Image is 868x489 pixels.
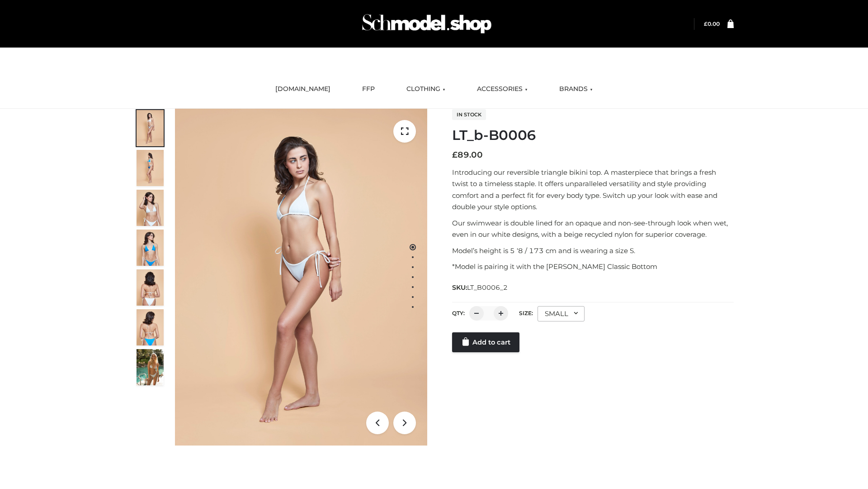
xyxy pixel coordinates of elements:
[552,79,599,99] a: BRANDS
[519,310,533,316] label: Size:
[355,79,382,99] a: FFP
[137,150,164,186] img: ArielClassicBikiniTop_CloudNine_AzureSky_OW114ECO_2-scaled.jpg
[137,190,164,226] img: ArielClassicBikiniTop_CloudNine_AzureSky_OW114ECO_3-scaled.jpg
[452,150,483,160] bdi: 89.00
[137,309,164,345] img: ArielClassicBikiniTop_CloudNine_AzureSky_OW114ECO_8-scaled.jpg
[137,230,164,266] img: ArielClassicBikiniTop_CloudNine_AzureSky_OW114ECO_4-scaled.jpg
[704,20,708,27] span: £
[137,110,164,146] img: ArielClassicBikiniTop_CloudNine_AzureSky_OW114ECO_1-scaled.jpg
[452,150,458,160] span: £
[467,283,508,292] span: LT_B0006_2
[452,167,734,213] p: Introducing our reversible triangle bikini top. A masterpiece that brings a fresh twist to a time...
[538,306,585,321] div: SMALL
[452,282,509,293] span: SKU:
[452,261,734,273] p: *Model is pairing it with the [PERSON_NAME] Classic Bottom
[704,20,720,27] bdi: 0.00
[400,79,452,99] a: CLOTHING
[359,6,495,42] img: Schmodel Admin 964
[452,310,465,316] label: QTY:
[269,79,337,99] a: [DOMAIN_NAME]
[175,109,427,446] img: LT_b-B0006
[470,79,534,99] a: ACCESSORIES
[452,127,734,144] h1: LT_b-B0006
[452,217,734,240] p: Our swimwear is double lined for an opaque and non-see-through look when wet, even in our white d...
[704,20,720,27] a: £0.00
[137,349,164,385] img: Arieltop_CloudNine_AzureSky2.jpg
[137,269,164,306] img: ArielClassicBikiniTop_CloudNine_AzureSky_OW114ECO_7-scaled.jpg
[452,245,734,257] p: Model’s height is 5 ‘8 / 173 cm and is wearing a size S.
[452,109,486,120] span: In stock
[452,332,519,352] a: Add to cart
